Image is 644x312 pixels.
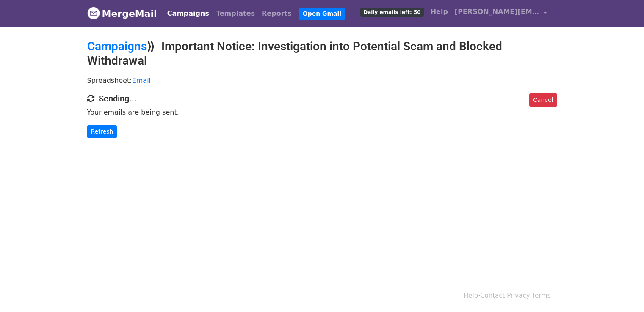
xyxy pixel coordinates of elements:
a: MergeMail [87,5,157,22]
a: Email [132,77,151,85]
a: Refresh [87,125,117,138]
h4: Sending... [87,93,557,104]
a: Open Gmail [299,8,345,20]
a: Help [464,292,478,299]
a: Privacy [507,292,530,299]
p: Spreadsheet: [87,76,557,85]
a: [PERSON_NAME][EMAIL_ADDRESS][PERSON_NAME][DOMAIN_NAME] [451,3,550,23]
p: Your emails are being sent. [87,108,557,117]
a: Campaigns [87,39,147,53]
a: Terms [532,292,550,299]
img: MergeMail logo [87,7,100,19]
a: Cancel [529,93,557,107]
h2: ⟫ Important Notice: Investigation into Potential Scam and Blocked Withdrawal [87,39,557,68]
a: Templates [213,5,258,22]
a: Help [427,3,451,20]
a: Reports [258,5,295,22]
iframe: Chat Widget [602,271,644,312]
span: Daily emails left: 50 [360,8,423,17]
a: Campaigns [164,5,213,22]
a: Daily emails left: 50 [357,3,427,20]
a: Contact [480,292,505,299]
span: [PERSON_NAME][EMAIL_ADDRESS][PERSON_NAME][DOMAIN_NAME] [455,7,539,17]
